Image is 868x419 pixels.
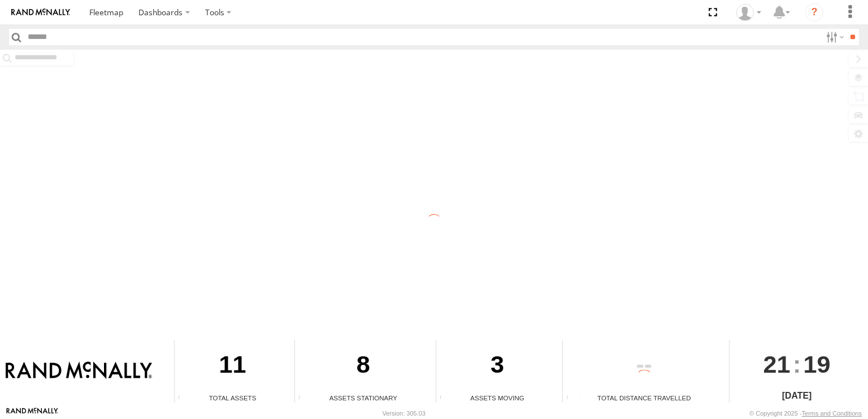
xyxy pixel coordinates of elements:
[295,393,431,403] div: Assets Stationary
[822,29,846,45] label: Search Filter Options
[175,340,290,393] div: 11
[802,410,862,417] a: Terms and Conditions
[175,394,192,403] div: Total number of Enabled Assets
[436,340,559,393] div: 3
[295,394,312,403] div: Total number of assets current stationary.
[730,389,863,403] div: [DATE]
[805,3,823,21] i: ?
[436,394,453,403] div: Total number of assets current in transit.
[563,394,580,403] div: Total distance travelled by all assets within specified date range and applied filters
[175,393,290,403] div: Total Assets
[749,410,862,417] div: © Copyright 2025 -
[383,410,426,417] div: Version: 305.03
[732,4,765,21] div: Valeo Dash
[436,393,559,403] div: Assets Moving
[295,340,431,393] div: 8
[6,361,152,381] img: Rand McNally
[6,408,58,419] a: Visit our Website
[763,340,791,389] span: 21
[804,340,831,389] span: 19
[730,340,863,389] div: :
[11,8,70,16] img: rand-logo.svg
[563,393,725,403] div: Total Distance Travelled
